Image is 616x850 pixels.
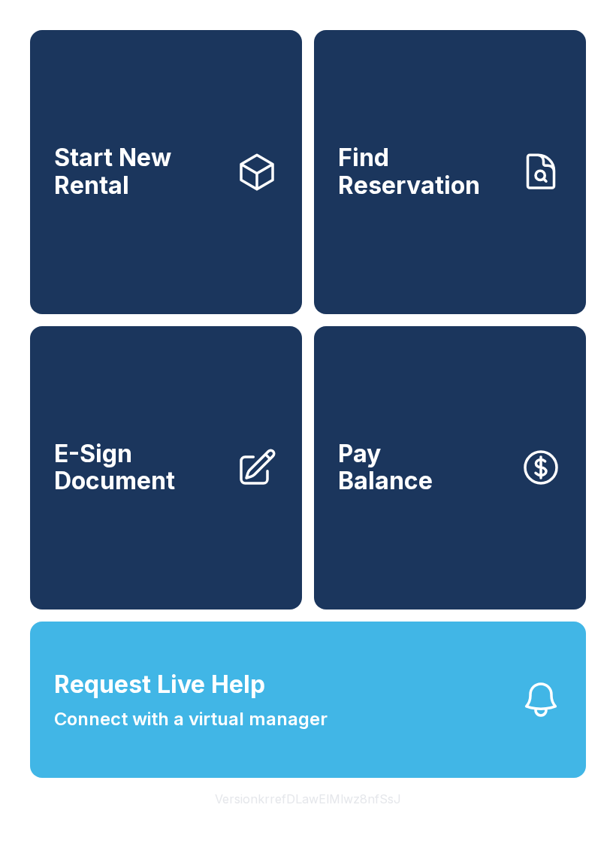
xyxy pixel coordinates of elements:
span: Start New Rental [54,144,224,199]
a: E-Sign Document [30,326,302,610]
a: Start New Rental [30,30,302,314]
span: Request Live Help [54,667,265,703]
button: Request Live HelpConnect with a virtual manager [30,622,586,778]
a: Find Reservation [314,30,586,314]
span: Pay Balance [338,440,433,495]
button: PayBalance [314,326,586,610]
span: E-Sign Document [54,440,224,495]
span: Connect with a virtual manager [54,706,328,733]
span: Find Reservation [338,144,508,199]
button: VersionkrrefDLawElMlwz8nfSsJ [203,778,413,820]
